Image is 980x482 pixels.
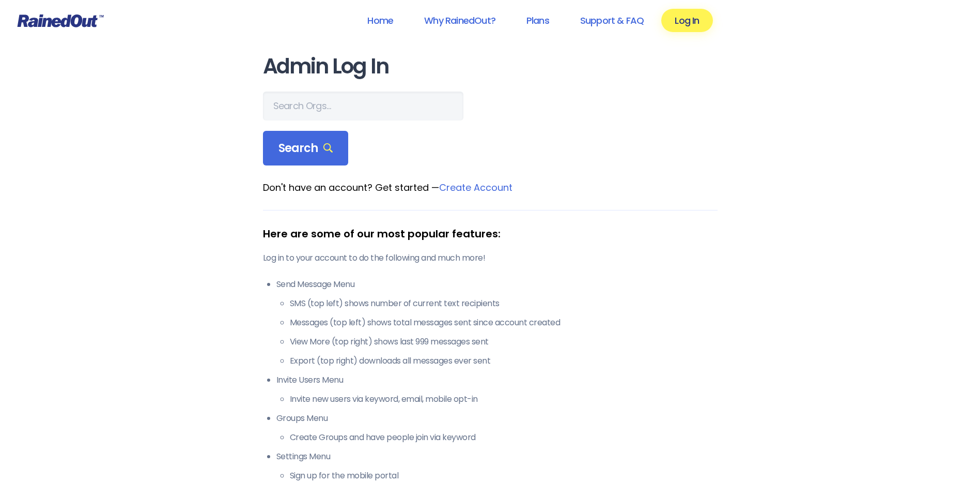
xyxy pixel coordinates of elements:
li: Sign up for the mobile portal [290,470,718,482]
li: Groups Menu [276,412,718,444]
div: Here are some of our most popular features: [263,226,718,242]
h1: Admin Log In [263,55,718,78]
span: Search [278,141,333,156]
li: View More (top right) shows last 999 messages sent [290,336,718,348]
li: Send Message Menu [276,278,718,367]
li: Export (top right) downloads all messages ever sent [290,355,718,367]
li: Messages (top left) shows total messages sent since account created [290,317,718,329]
a: Plans [513,9,563,32]
li: Invite Users Menu [276,374,718,405]
a: Create Account [439,181,512,194]
a: Support & FAQ [567,9,657,32]
a: Why RainedOut? [411,9,509,32]
div: Search [263,131,349,166]
li: SMS (top left) shows number of current text recipients [290,297,718,310]
a: Log In [661,9,712,32]
li: Invite new users via keyword, email, mobile opt-in [290,393,718,405]
a: Home [354,9,407,32]
li: Create Groups and have people join via keyword [290,431,718,444]
input: Search Orgs… [263,92,463,120]
p: Log in to your account to do the following and much more! [263,252,718,264]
